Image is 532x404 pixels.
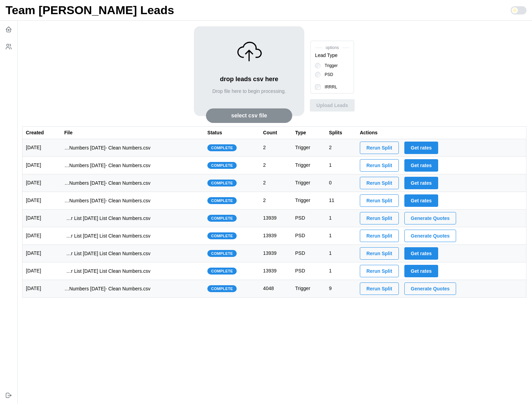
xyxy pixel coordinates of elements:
[64,250,150,257] p: imports/[PERSON_NAME]/1754089772929-1749523138906-TU VA IRRRL Master List [DATE] List Clean Numbe...
[64,144,150,151] p: imports/[PERSON_NAME]/1754585622697-1754575984194-TU Master List With Numbers [DATE]- Clean Numbe...
[411,248,432,259] span: Get rates
[360,177,399,189] button: Rerun Split
[310,99,355,112] button: Upload Leads
[22,245,61,262] td: [DATE]
[64,232,150,239] p: imports/[PERSON_NAME]/1754090272190-1749523138906-TU VA IRRRL Master List [DATE] List Clean Numbe...
[366,142,392,154] span: Rerun Split
[260,157,292,174] td: 2
[211,145,233,151] span: complete
[292,174,325,192] td: Trigger
[326,174,356,192] td: 0
[360,265,399,277] button: Rerun Split
[404,142,439,154] button: Get rates
[211,215,233,221] span: complete
[360,230,399,242] button: Rerun Split
[292,210,325,227] td: PSD
[411,195,432,206] span: Get rates
[366,195,392,206] span: Rerun Split
[366,265,392,277] span: Rerun Split
[260,139,292,157] td: 2
[326,227,356,245] td: 1
[64,180,150,186] p: imports/[PERSON_NAME]/1754583949171-1754575984194-TU Master List With Numbers [DATE]- Clean Numbe...
[64,285,150,292] p: imports/[PERSON_NAME]/1752153944034-TU Master List With Numbers [DATE]- Clean Numbers.csv
[404,282,456,295] button: Generate Quotes
[411,230,450,242] span: Generate Quotes
[22,139,61,157] td: [DATE]
[360,282,399,295] button: Rerun Split
[366,212,392,224] span: Rerun Split
[292,157,325,174] td: Trigger
[404,265,439,277] button: Get rates
[204,126,260,139] th: Status
[404,212,456,224] button: Generate Quotes
[326,262,356,280] td: 1
[411,177,432,189] span: Get rates
[366,248,392,259] span: Rerun Split
[404,159,439,172] button: Get rates
[22,192,61,210] td: [DATE]
[292,139,325,157] td: Trigger
[356,126,526,139] th: Actions
[260,192,292,210] td: 2
[315,52,337,59] div: Lead Type
[360,247,399,260] button: Rerun Split
[411,142,432,154] span: Get rates
[326,280,356,298] td: 9
[366,230,392,242] span: Rerun Split
[360,212,399,224] button: Rerun Split
[6,2,174,18] h1: Team [PERSON_NAME] Leads
[260,280,292,298] td: 4048
[292,245,325,262] td: PSD
[22,174,61,192] td: [DATE]
[64,268,150,275] p: imports/[PERSON_NAME]/1754087653299-1749523138906-TU VA IRRRL Master List [DATE] List Clean Numbe...
[315,45,349,51] span: options
[360,159,399,172] button: Rerun Split
[211,233,233,239] span: complete
[326,139,356,157] td: 2
[206,108,292,123] button: select csv file
[360,194,399,207] button: Rerun Split
[260,262,292,280] td: 13939
[366,160,392,171] span: Rerun Split
[260,126,292,139] th: Count
[321,72,333,77] label: PSD
[404,194,439,207] button: Get rates
[211,250,233,257] span: complete
[326,245,356,262] td: 1
[404,247,439,260] button: Get rates
[64,197,150,204] p: imports/[PERSON_NAME]/1754583267268-1754575984194-TU Master List With Numbers [DATE]- Clean Numbe...
[404,177,439,189] button: Get rates
[326,192,356,210] td: 11
[366,177,392,189] span: Rerun Split
[411,265,432,277] span: Get rates
[326,210,356,227] td: 1
[326,157,356,174] td: 1
[211,286,233,292] span: complete
[231,109,267,123] span: select csv file
[64,162,150,169] p: imports/[PERSON_NAME]/1754585532908-1754575984194-TU Master List With Numbers [DATE]- Clean Numbe...
[22,157,61,174] td: [DATE]
[316,99,348,111] span: Upload Leads
[321,84,337,90] label: IRRRL
[292,126,325,139] th: Type
[22,210,61,227] td: [DATE]
[366,283,392,295] span: Rerun Split
[292,227,325,245] td: PSD
[292,262,325,280] td: PSD
[64,215,150,222] p: imports/[PERSON_NAME]/1754111891013-1749523138906-TU VA IRRRL Master List [DATE] List Clean Numbe...
[360,142,399,154] button: Rerun Split
[211,198,233,204] span: complete
[61,126,204,139] th: File
[292,280,325,298] td: Trigger
[404,230,456,242] button: Generate Quotes
[211,162,233,169] span: complete
[22,280,61,298] td: [DATE]
[211,180,233,186] span: complete
[260,245,292,262] td: 13939
[260,210,292,227] td: 13939
[411,212,450,224] span: Generate Quotes
[321,63,338,68] label: Trigger
[211,268,233,274] span: complete
[411,283,450,295] span: Generate Quotes
[22,227,61,245] td: [DATE]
